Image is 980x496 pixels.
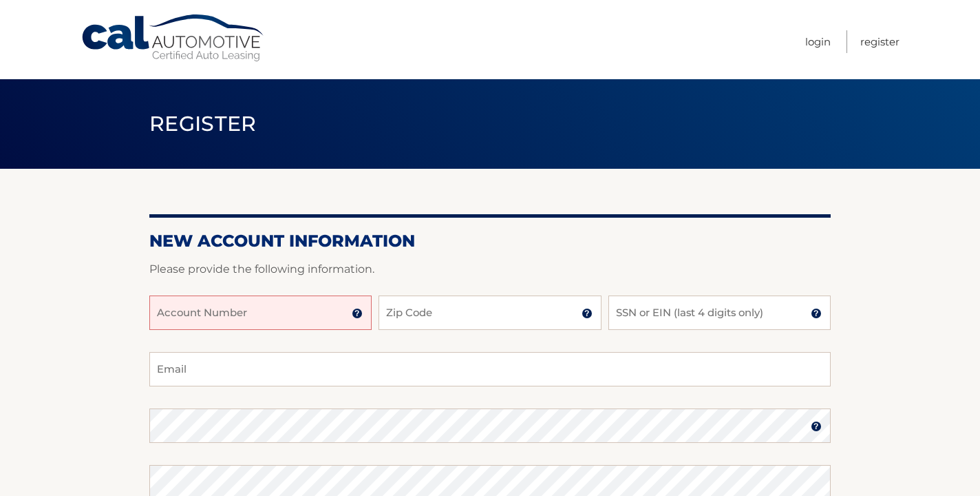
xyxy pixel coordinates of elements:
[608,296,831,330] input: SSN or EIN (last 4 digits only)
[582,308,593,319] img: tooltip.svg
[379,296,601,330] input: Zip Code
[149,231,831,251] h2: New Account Information
[805,30,831,53] a: Login
[81,14,266,63] a: Cal Automotive
[811,421,822,432] img: tooltip.svg
[149,260,831,279] p: Please provide the following information.
[149,296,372,330] input: Account Number
[811,308,822,319] img: tooltip.svg
[860,30,899,53] a: Register
[352,308,363,319] img: tooltip.svg
[149,111,257,136] span: Register
[149,352,831,386] input: Email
